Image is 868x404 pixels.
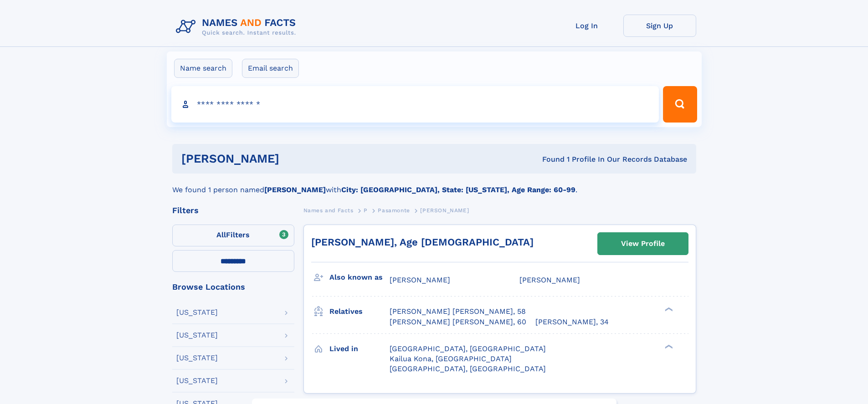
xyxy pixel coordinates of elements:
[172,283,294,291] div: Browse Locations
[176,377,218,384] div: [US_STATE]
[172,15,303,39] img: Logo Names and Facts
[242,59,299,78] label: Email search
[378,205,410,216] a: Pasamonte
[623,15,696,37] a: Sign Up
[176,354,218,362] div: [US_STATE]
[172,174,696,195] div: We found 1 person named with .
[176,309,218,316] div: [US_STATE]
[390,276,450,284] span: [PERSON_NAME]
[329,304,390,319] h3: Relatives
[364,205,368,216] a: P
[519,276,580,284] span: [PERSON_NAME]
[171,86,659,123] input: search input
[390,317,526,327] a: [PERSON_NAME] [PERSON_NAME], 60
[535,317,609,327] a: [PERSON_NAME], 34
[341,185,575,194] b: City: [GEOGRAPHIC_DATA], State: [US_STATE], Age Range: 60-99
[364,207,368,214] span: P
[390,364,546,373] span: [GEOGRAPHIC_DATA], [GEOGRAPHIC_DATA]
[420,207,469,214] span: [PERSON_NAME]
[176,332,218,339] div: [US_STATE]
[303,205,354,216] a: Names and Facts
[550,15,623,37] a: Log In
[663,86,697,123] button: Search Button
[378,207,410,214] span: Pasamonte
[390,344,546,353] span: [GEOGRAPHIC_DATA], [GEOGRAPHIC_DATA]
[329,270,390,285] h3: Also known as
[172,225,294,246] label: Filters
[411,154,687,164] div: Found 1 Profile In Our Records Database
[264,185,326,194] b: [PERSON_NAME]
[329,341,390,357] h3: Lived in
[663,307,673,312] div: ❯
[621,233,665,254] div: View Profile
[172,206,294,215] div: Filters
[390,354,512,363] span: Kailua Kona, [GEOGRAPHIC_DATA]
[390,307,526,317] a: [PERSON_NAME] [PERSON_NAME], 58
[663,343,673,349] div: ❯
[311,236,534,248] a: [PERSON_NAME], Age [DEMOGRAPHIC_DATA]
[181,153,411,164] h1: [PERSON_NAME]
[598,233,688,255] a: View Profile
[174,59,232,78] label: Name search
[216,230,226,239] span: All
